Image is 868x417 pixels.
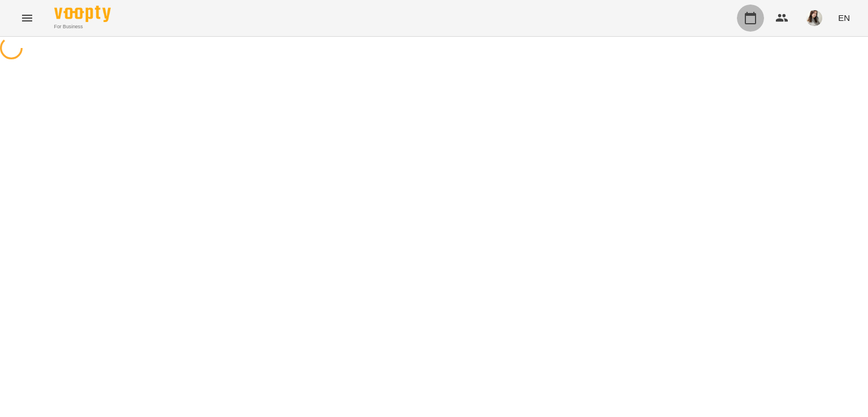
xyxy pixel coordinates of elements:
[838,12,850,24] span: EN
[54,23,111,31] span: For Business
[54,6,111,22] img: Voopty Logo
[14,5,41,32] button: Menu
[806,10,822,26] img: ee130890d6c2c5d4c40c4cda6b63149c.jpg
[834,7,854,28] button: EN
